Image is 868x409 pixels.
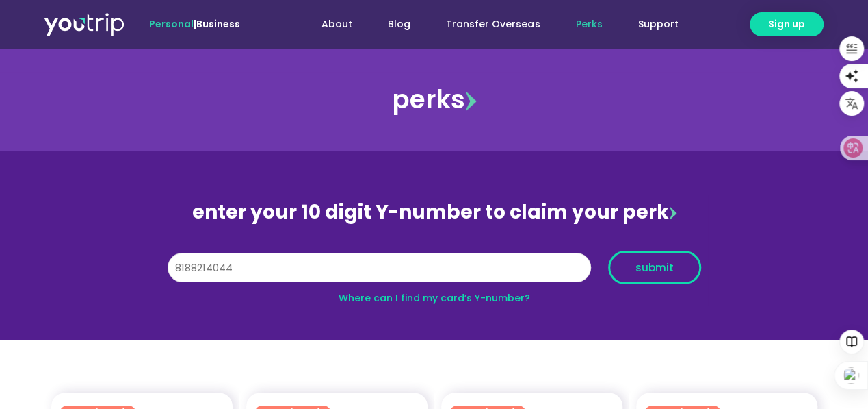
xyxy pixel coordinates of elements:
[768,17,805,32] span: Sign up
[557,12,620,37] a: Perks
[370,12,428,37] a: Blog
[635,262,674,273] span: submit
[161,195,708,230] div: enter your 10 digit Y-number to claim your perk
[149,17,240,31] span: |
[168,251,701,295] form: Y Number
[428,12,557,37] a: Transfer Overseas
[620,12,696,37] a: Support
[304,12,370,37] a: About
[196,17,240,31] a: Business
[168,253,591,283] input: 10 digit Y-number (e.g. 8123456789)
[608,251,701,284] button: submit
[750,12,824,36] a: Sign up
[149,17,194,31] span: Personal
[277,12,696,37] nav: Menu
[339,291,530,305] a: Where can I find my card’s Y-number?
